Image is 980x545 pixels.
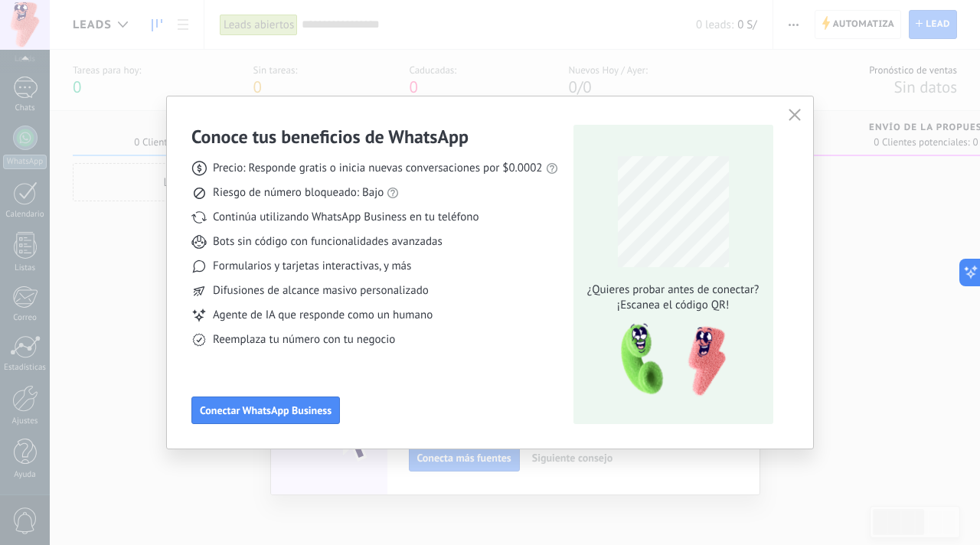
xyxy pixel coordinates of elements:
[583,282,763,298] span: ¿Quieres probar antes de conectar?
[213,332,395,348] span: Reemplaza tu número con tu negocio
[213,259,411,274] span: Formularios y tarjetas interactivas, y más
[213,234,443,250] span: Bots sin código con funcionalidades avanzadas
[608,319,729,401] img: qr-pic-1x.png
[213,283,429,299] span: Difusiones de alcance masivo personalizado
[213,210,479,225] span: Continúa utilizando WhatsApp Business en tu teléfono
[583,298,763,313] span: ¡Escanea el código QR!
[191,397,340,424] button: Conectar WhatsApp Business
[213,185,384,201] span: Riesgo de número bloqueado: Bajo
[200,405,332,416] span: Conectar WhatsApp Business
[213,308,433,323] span: Agente de IA que responde como un humano
[191,125,469,148] h3: Conoce tus beneficios de WhatsApp
[213,161,543,176] span: Precio: Responde gratis o inicia nuevas conversaciones por $0.0002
